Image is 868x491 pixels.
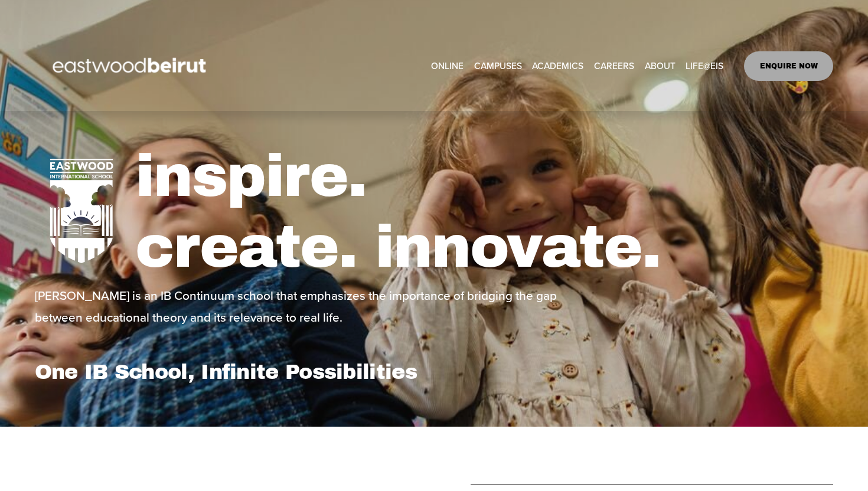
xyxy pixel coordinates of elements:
span: LIFE@EIS [686,58,723,74]
span: ABOUT [645,58,676,74]
span: CAMPUSES [474,58,522,74]
a: folder dropdown [686,57,723,75]
a: CAREERS [594,57,634,75]
a: folder dropdown [645,57,676,75]
a: folder dropdown [532,57,583,75]
a: ONLINE [431,57,464,75]
span: ACADEMICS [532,58,583,74]
h1: inspire. create. innovate. [135,141,833,283]
h1: One IB School, Infinite Possibilities [35,359,431,384]
a: folder dropdown [474,57,522,75]
p: [PERSON_NAME] is an IB Continuum school that emphasizes the importance of bridging the gap betwee... [35,284,599,329]
a: ENQUIRE NOW [744,51,833,81]
img: EastwoodIS Global Site [35,36,227,96]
